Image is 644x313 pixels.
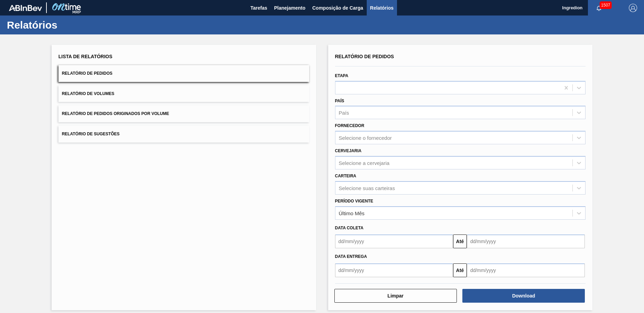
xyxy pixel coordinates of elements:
div: Selecione a cervejaria [339,160,390,166]
div: País [339,110,349,116]
button: Até [453,234,467,248]
button: Relatório de Sugestões [58,126,309,143]
button: Download [462,289,585,303]
div: Selecione suas carteiras [339,185,395,191]
img: TNhmsLtSVTkK8tSr43FrP2fwEKptu5GPRR3wAAAABJRU5ErkJggg== [9,5,42,11]
span: Tarefas [250,4,267,12]
label: País [335,98,344,103]
span: Relatório de Pedidos Originados por Volume [62,111,169,116]
h1: Relatórios [7,21,129,29]
button: Notificações [588,3,610,13]
input: dd/mm/yyyy [335,234,453,248]
label: Etapa [335,73,348,78]
span: Relatório de Pedidos [62,71,112,76]
span: 1507 [600,1,612,9]
label: Período Vigente [335,199,373,204]
span: Composição de Carga [312,4,363,12]
label: Cervejaria [335,148,362,153]
input: dd/mm/yyyy [467,234,585,248]
span: Data entrega [335,254,367,259]
button: Limpar [334,289,457,303]
div: Selecione o fornecedor [339,135,392,141]
input: dd/mm/yyyy [467,263,585,277]
span: Relatório de Pedidos [335,54,394,59]
span: Planejamento [274,4,305,12]
label: Carteira [335,174,356,178]
span: Lista de Relatórios [58,54,112,59]
button: Relatório de Volumes [58,85,309,102]
label: Fornecedor [335,123,364,128]
span: Relatórios [370,4,394,12]
span: Relatório de Volumes [62,91,114,96]
img: Logout [629,4,637,12]
input: dd/mm/yyyy [335,263,453,277]
span: Data coleta [335,226,364,230]
button: Até [453,263,467,277]
button: Relatório de Pedidos [58,65,309,82]
span: Relatório de Sugestões [62,132,120,136]
button: Relatório de Pedidos Originados por Volume [58,105,309,122]
div: Último Mês [339,210,365,216]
